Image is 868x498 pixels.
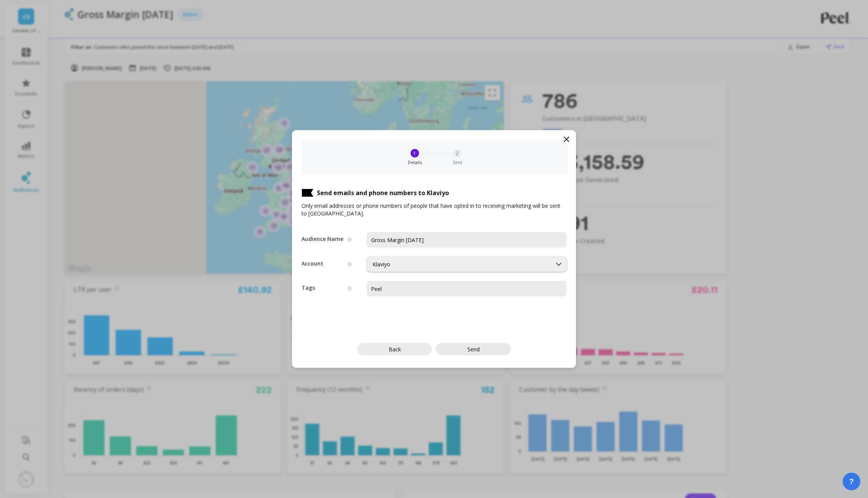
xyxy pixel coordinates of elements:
label: Tags [301,284,344,292]
span: Back [389,346,401,353]
span: 2 [453,149,462,157]
span: 1 [411,149,419,157]
input: List tags [367,281,567,296]
p: Only email addresses or phone numbers of people that have opted in to receiving marketing will be... [301,202,567,217]
div: Klaviyo [373,261,546,268]
button: Back [357,343,432,355]
label: Account [301,260,344,267]
button: Send [436,343,511,355]
p: Send emails and phone numbers to Klaviyo [317,189,449,197]
p: Details [408,160,422,165]
label: Audience Name [301,235,344,243]
p: Sent [453,160,462,165]
button: ? [843,473,860,490]
span: ? [849,476,854,487]
span: Send [467,346,480,353]
input: Audience Name [367,232,567,247]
